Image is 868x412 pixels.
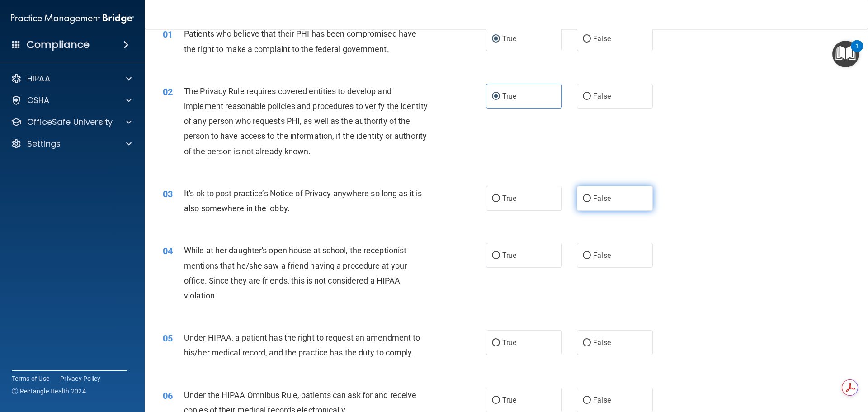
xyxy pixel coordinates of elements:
[502,34,516,43] span: True
[583,93,591,100] input: False
[832,41,859,67] button: Open Resource Center, 1 new notification
[492,36,500,43] input: True
[184,189,422,213] span: It's ok to post practice’s Notice of Privacy anywhere so long as it is also somewhere in the lobby.
[583,397,591,404] input: False
[163,29,173,40] span: 01
[12,387,86,396] span: Ⓒ Rectangle Health 2024
[163,333,173,344] span: 05
[583,340,591,346] input: False
[11,73,132,84] a: HIPAA
[502,396,516,404] span: True
[855,46,859,58] div: 1
[60,374,101,383] a: Privacy Policy
[502,338,516,347] span: True
[492,195,500,202] input: True
[593,251,611,260] span: False
[593,34,611,43] span: False
[27,138,61,149] p: Settings
[583,195,591,202] input: False
[12,374,49,383] a: Terms of Use
[11,9,134,28] img: PMB logo
[492,252,500,259] input: True
[492,397,500,404] input: True
[593,396,611,404] span: False
[184,246,407,300] span: While at her daughter's open house at school, the receptionist mentions that he/she saw a friend ...
[163,246,173,256] span: 04
[163,189,173,199] span: 03
[11,95,132,106] a: OSHA
[27,38,90,51] h4: Compliance
[184,29,416,53] span: Patients who believe that their PHI has been compromised have the right to make a complaint to th...
[583,252,591,259] input: False
[492,93,500,100] input: True
[163,86,173,97] span: 02
[11,138,132,149] a: Settings
[593,338,611,347] span: False
[502,92,516,100] span: True
[502,194,516,203] span: True
[492,340,500,346] input: True
[27,95,50,106] p: OSHA
[184,86,428,156] span: The Privacy Rule requires covered entities to develop and implement reasonable policies and proce...
[593,92,611,100] span: False
[583,36,591,43] input: False
[163,390,173,401] span: 06
[184,333,420,357] span: Under HIPAA, a patient has the right to request an amendment to his/her medical record, and the p...
[27,73,50,84] p: HIPAA
[502,251,516,260] span: True
[11,117,132,128] a: OfficeSafe University
[27,117,113,128] p: OfficeSafe University
[593,194,611,203] span: False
